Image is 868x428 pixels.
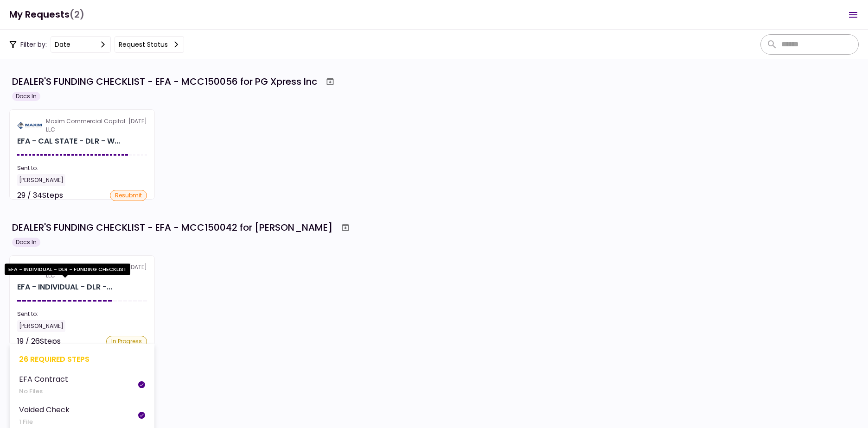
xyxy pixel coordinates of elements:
div: Filter by: [9,36,184,53]
div: No Files [19,387,68,396]
button: date [51,36,111,53]
div: EFA - INDIVIDUAL - DLR - FUNDING CHECKLIST [5,264,130,275]
div: Voided Check [19,404,70,415]
div: date [55,39,70,50]
div: DEALER'S FUNDING CHECKLIST - EFA - MCC150042 for [PERSON_NAME] [12,220,332,234]
div: EFA - INDIVIDUAL - DLR - FUNDING CHECKLIST [17,282,112,293]
button: Archive workflow [322,73,338,90]
div: 29 / 34 Steps [17,190,63,201]
div: EFA - CAL STATE - DLR - W/COMPANY & GUARANTOR - FUNDING CHECKLIST [17,136,120,147]
div: resubmit [110,190,147,201]
div: [PERSON_NAME] [17,174,65,186]
button: Request status [115,36,184,53]
div: Maxim Commercial Capital LLC [46,263,128,280]
div: [DATE] [17,117,147,134]
div: [DATE] [17,263,147,280]
div: DEALER'S FUNDING CHECKLIST - EFA - MCC150056 for PG Xpress Inc [12,75,317,88]
div: Docs In [12,92,40,101]
img: Partner logo [17,121,42,130]
h1: My Requests [9,5,84,24]
div: 26 required steps [19,353,145,365]
span: (2) [70,5,84,24]
div: 19 / 26 Steps [17,336,61,347]
div: 1 File [19,417,70,427]
div: Sent to: [17,164,147,172]
div: [PERSON_NAME] [17,320,65,332]
div: Maxim Commercial Capital LLC [46,117,128,134]
div: In Progress [106,336,147,347]
div: Docs In [12,238,40,247]
div: Sent to: [17,310,147,318]
button: Open menu [842,4,864,26]
button: Archive workflow [337,219,354,236]
div: EFA Contract [19,373,68,385]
